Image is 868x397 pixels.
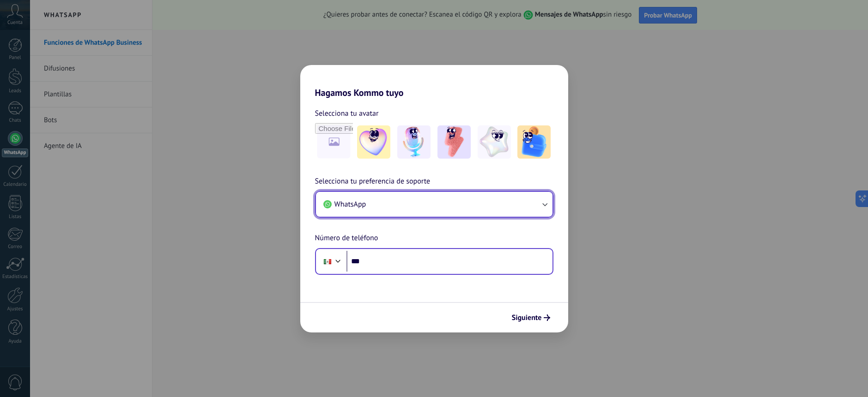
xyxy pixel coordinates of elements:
[517,125,551,159] img: -5.jpeg
[300,65,568,98] h2: Hagamos Kommo tuyo
[512,314,542,321] span: Siguiente
[478,125,511,159] img: -4.jpeg
[437,125,471,159] img: -3.jpeg
[357,125,390,159] img: -1.jpeg
[397,125,431,159] img: -2.jpeg
[315,176,431,188] span: Selecciona tu preferencia de soporte
[315,107,379,119] span: Selecciona tu avatar
[315,232,378,244] span: Número de teléfono
[316,192,552,217] button: WhatsApp
[319,252,336,271] div: Mexico: + 52
[508,310,554,326] button: Siguiente
[334,200,366,209] span: WhatsApp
